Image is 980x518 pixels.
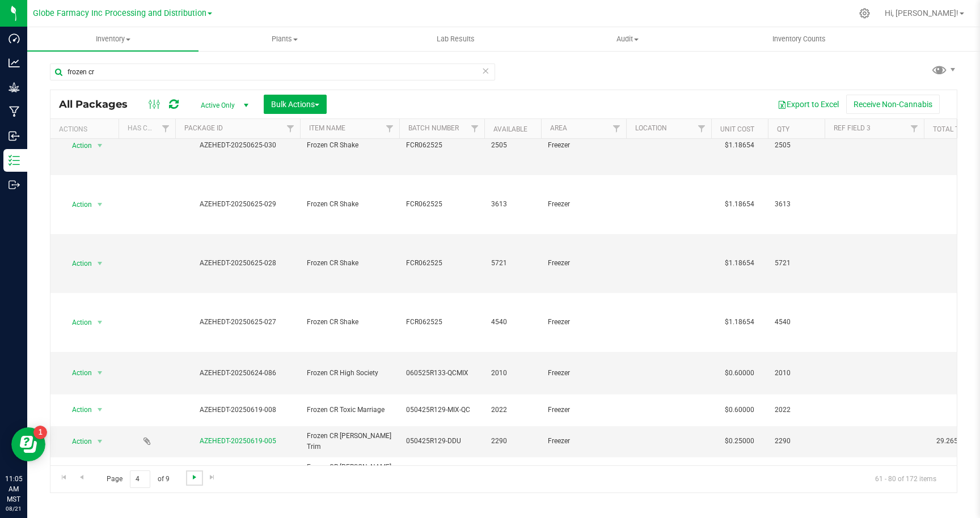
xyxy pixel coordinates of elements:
inline-svg: Manufacturing [9,106,20,117]
span: 5721 [775,258,818,269]
div: AZEHEDT-20250625-028 [174,258,302,269]
span: Plants [199,34,369,44]
div: Actions [59,125,114,133]
a: Qty [777,125,789,133]
a: Go to the previous page [73,470,90,486]
a: Inventory [27,27,198,51]
inline-svg: Analytics [9,57,20,69]
span: FCR062525 [406,140,478,151]
span: Frozen CR Shake [307,140,392,151]
p: 08/21 [5,504,22,513]
span: Frozen CR Toxic Marriage [307,405,392,415]
inline-svg: Grow [9,82,20,93]
span: Inventory Counts [757,34,841,44]
a: Item Name [309,124,345,132]
a: Lab Results [370,27,542,51]
div: AZEHEDT-20250625-027 [174,317,302,328]
span: Freezer [548,258,619,269]
span: 29.2654 [931,465,968,481]
span: Lab Results [421,34,490,44]
span: 2022 [775,405,818,415]
a: Location [635,124,667,132]
inline-svg: Outbound [9,179,20,190]
td: $0.25000 [711,457,768,489]
iframe: Resource center [11,427,45,461]
a: Batch Number [408,124,459,132]
th: Has COA [119,119,175,139]
a: Filter [692,119,711,138]
a: Filter [905,119,924,138]
span: Bulk Actions [271,100,319,109]
iframe: Resource center unread badge [33,426,47,439]
span: Inventory [27,34,198,44]
span: 5721 [491,258,534,269]
td: $0.25000 [711,426,768,457]
span: select [93,365,107,381]
span: Frozen CR Shake [307,317,392,328]
span: select [93,197,107,213]
span: 050425R129-MIX-QC [406,405,478,415]
span: Frozen CR [PERSON_NAME] Trim [307,462,392,483]
a: Filter [466,119,484,138]
span: Action [62,197,92,213]
span: FCR062525 [406,258,478,269]
td: $0.60000 [711,394,768,426]
span: Freezer [548,368,619,379]
a: Filter [607,119,626,138]
span: select [93,138,107,154]
span: 2505 [491,140,534,151]
a: Package ID [184,124,223,132]
span: 2022 [491,405,534,415]
input: 4 [130,470,150,488]
a: Total THC% [933,125,974,133]
a: Filter [281,119,300,138]
td: $1.18654 [711,234,768,293]
a: Ref Field 3 [834,124,871,132]
div: AZEHEDT-20250625-029 [174,199,302,210]
a: Unit Cost [720,125,754,133]
a: Audit [542,27,713,51]
p: 11:05 AM MST [5,474,22,504]
span: Freezer [548,140,619,151]
span: 3613 [775,199,818,210]
span: FCR062525 [406,317,478,328]
button: Bulk Actions [264,95,327,114]
td: $1.18654 [711,293,768,352]
a: Go to the next page [186,470,202,486]
span: 2010 [491,368,534,379]
span: 4540 [491,317,534,328]
a: Plants [198,27,370,51]
div: Manage settings [857,8,872,19]
span: Action [62,315,92,330]
span: 060525R133-QCMIX [406,368,478,379]
span: Page of 9 [97,470,179,488]
span: Action [62,365,92,381]
input: Search Package ID, Item Name, SKU, Lot or Part Number... [50,63,495,80]
span: Hi, [PERSON_NAME]! [885,9,958,18]
span: select [93,315,107,330]
a: Inventory Counts [713,27,885,51]
span: select [93,256,107,271]
a: Go to the first page [56,470,72,486]
span: Audit [542,34,712,44]
div: AZEHEDT-20250619-008 [174,405,302,415]
td: $1.18654 [711,116,768,175]
span: 2290 [491,436,534,447]
span: 3613 [491,199,534,210]
div: AZEHEDT-20250625-030 [174,140,302,151]
span: 29.2654 [931,433,968,449]
span: Frozen CR Shake [307,258,392,269]
span: 4540 [775,317,818,328]
td: $0.60000 [711,352,768,394]
inline-svg: Inventory [9,155,20,166]
inline-svg: Inbound [9,130,20,142]
a: Area [550,124,567,132]
span: Action [62,138,92,154]
span: Frozen CR High Society [307,368,392,379]
div: AZEHEDT-20250624-086 [174,368,302,379]
span: Frozen CR [PERSON_NAME] Trim [307,431,392,452]
span: 2010 [775,368,818,379]
span: select [93,434,107,449]
span: Action [62,256,92,271]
